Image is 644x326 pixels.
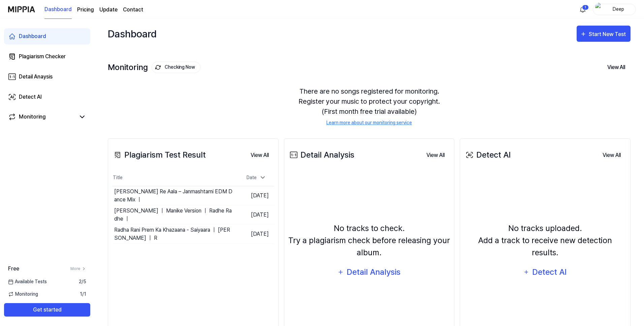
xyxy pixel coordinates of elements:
div: [PERSON_NAME] Re Aala – Janmashtami EDM Dance Mix ｜ [114,188,234,204]
span: Monitoring [8,291,38,298]
a: Update [99,6,118,14]
button: profileDeep [593,4,636,15]
span: 1 / 1 [80,291,86,298]
div: Deep [605,5,632,13]
button: View All [245,149,274,162]
div: Dashboard [19,32,46,40]
a: Detail Anaysis [4,69,90,85]
div: No tracks to check. Try a plagiarism check before releasing your album. [288,222,450,259]
div: [PERSON_NAME] ｜ Manike Version ｜ Radhe Radhe ｜ [114,207,234,223]
a: Pricing [77,6,94,14]
div: Radha Rani Prem Ka Khazaana - Saiyaara ｜ [PERSON_NAME] ｜ R [114,226,234,242]
button: Checking Now [152,62,200,73]
div: Detect AI [532,266,568,279]
div: Monitoring [19,113,46,121]
span: Free [8,265,19,273]
span: 2 / 5 [79,278,86,285]
span: Available Tests [8,278,47,285]
a: Dashboard [4,28,90,44]
button: Detect AI [519,264,572,280]
button: 알림1 [577,4,588,15]
a: Learn more about our monitoring service [326,119,412,126]
a: Contact [123,6,143,14]
div: No tracks uploaded. Add a track to receive new detection results. [464,222,626,259]
button: Start New Test [577,26,631,42]
td: [DATE] [234,205,274,224]
button: View All [421,149,450,162]
th: Title [112,170,234,186]
div: Start New Test [589,30,627,39]
div: Dashboard [108,26,157,42]
div: Plagiarism Test Result [112,149,206,161]
a: More [70,266,86,272]
img: monitoring Icon [155,65,161,70]
button: View All [602,60,631,74]
td: [DATE] [234,224,274,243]
div: Plagiarism Checker [19,53,66,61]
div: Date [244,172,269,183]
td: [DATE] [234,186,274,205]
button: View All [597,149,626,162]
div: Detail Analysis [346,266,401,279]
div: Monitoring [108,62,200,73]
button: Detail Analysis [333,264,405,280]
a: Dashboard [44,0,72,19]
a: Monitoring [8,113,75,121]
a: Plagiarism Checker [4,48,90,65]
div: 1 [582,5,589,10]
button: Get started [4,303,90,317]
img: profile [595,3,603,16]
div: Detect AI [464,149,511,161]
a: Detect AI [4,89,90,105]
img: 알림 [579,5,587,13]
div: There are no songs registered for monitoring. Register your music to protect your copyright. (Fir... [108,78,631,134]
div: Detail Analysis [288,149,354,161]
div: Detect AI [19,93,42,101]
div: Detail Anaysis [19,73,53,81]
